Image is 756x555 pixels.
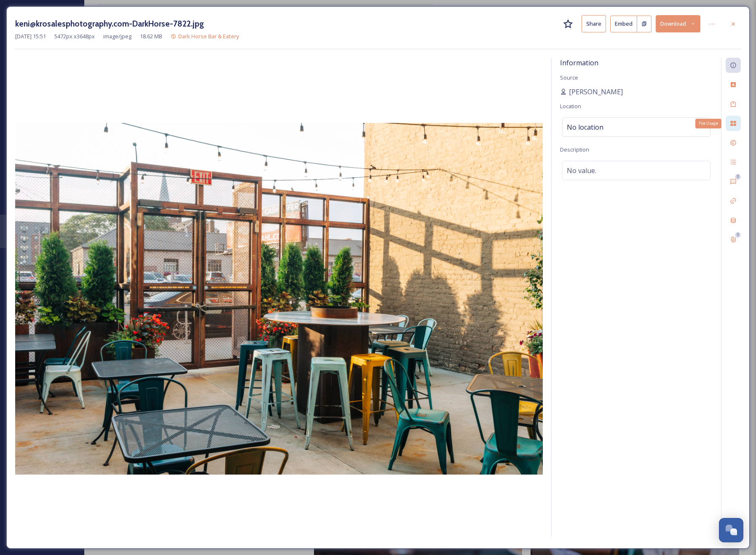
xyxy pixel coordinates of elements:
[560,58,598,67] span: Information
[567,122,603,132] span: No location
[560,102,581,110] span: Location
[103,32,131,40] span: image/jpeg
[15,18,204,30] h3: keni@krosalesphotography.com-DarkHorse-7822.jpg
[560,146,589,153] span: Description
[140,32,162,40] span: 18.62 MB
[656,15,700,32] button: Download
[15,123,543,475] img: keni%40krosalesphotography.com-DarkHorse-7822.jpg
[569,87,623,97] span: [PERSON_NAME]
[178,32,239,40] span: Dark Horse Bar & Eatery
[582,15,606,32] button: Share
[695,119,721,128] div: File Usage
[15,32,46,40] span: [DATE] 15:51
[735,232,741,238] div: 0
[567,165,596,176] span: No value.
[719,518,743,542] button: Open Chat
[735,174,741,180] div: 0
[560,74,578,81] span: Source
[54,32,95,40] span: 5472 px x 3648 px
[610,16,637,32] button: Embed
